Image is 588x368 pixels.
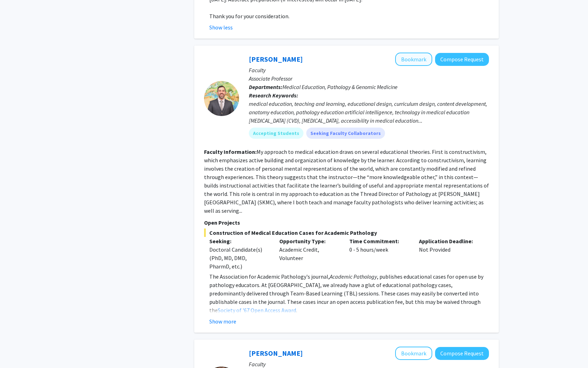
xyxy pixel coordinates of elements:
[330,273,377,280] em: Academic Pathology
[419,237,478,245] p: Application Deadline:
[349,237,409,245] p: Time Commitment:
[218,307,296,314] a: Society of '67 Open Access Award
[274,237,344,271] div: Academic Credit, Volunteer
[279,237,339,245] p: Opportunity Type:
[249,349,303,357] a: [PERSON_NAME]
[249,74,489,83] p: Associate Professor
[204,148,257,155] b: Faculty Information:
[435,53,489,66] button: Compose Request to Alexander Macnow
[282,83,398,90] span: Medical Education, Pathology & Genomic Medicine
[249,128,303,139] mat-chip: Accepting Students
[395,53,432,66] button: Add Alexander Macnow to Bookmarks
[209,237,269,245] p: Seeking:
[209,12,489,20] p: Thank you for your consideration.
[249,100,489,125] div: medical education, teaching and learning, educational design, curriculum design, content developm...
[435,347,489,360] button: Compose Request to Amy Cunningham
[204,229,489,237] span: Construction of Medical Education Cases for Academic Pathology
[209,23,233,32] button: Show less
[209,245,269,271] div: Doctoral Candidate(s) (PhD, MD, DMD, PharmD, etc.)
[249,55,303,63] a: [PERSON_NAME]
[204,148,489,214] fg-read-more: My approach to medical education draws on several educational theories. First is constructivism, ...
[306,128,385,139] mat-chip: Seeking Faculty Collaborators
[209,317,236,326] button: Show more
[249,83,282,90] b: Departments:
[249,92,298,99] b: Research Keywords:
[344,237,414,271] div: 0 - 5 hours/week
[414,237,484,271] div: Not Provided
[204,218,489,227] p: Open Projects
[209,272,489,314] p: The Association for Academic Pathology's journal, , publishes educational cases for open use by p...
[5,336,30,363] iframe: Chat
[395,347,432,360] button: Add Amy Cunningham to Bookmarks
[249,66,489,74] p: Faculty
